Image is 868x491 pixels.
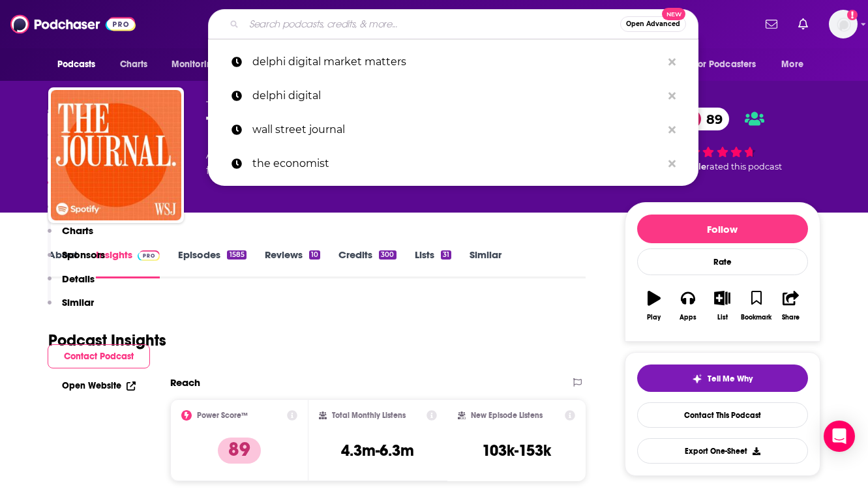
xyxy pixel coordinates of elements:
[48,344,150,368] button: Contact Podcast
[470,248,501,278] a: Similar
[637,438,808,464] button: Export One-Sheet
[680,314,696,321] div: Apps
[208,45,698,79] a: delphi digital market matters
[112,52,156,77] a: Charts
[647,314,661,321] div: Play
[178,248,246,278] a: Episodes1585
[706,162,782,171] span: rated this podcast
[662,8,685,20] span: New
[197,411,248,420] h2: Power Score™
[208,79,698,113] a: delphi digital
[829,10,858,38] span: Logged in as HughE
[680,108,729,130] a: 89
[471,411,543,420] h2: New Episode Listens
[48,273,95,297] button: Details
[341,441,414,460] h3: 4.3m-6.3m
[206,147,476,179] div: A daily podcast
[338,248,396,278] a: Credits300
[252,79,662,113] p: delphi digital
[208,113,698,147] a: wall street journal
[62,296,94,308] p: Similar
[793,13,813,35] a: Show notifications dropdown
[773,282,807,329] button: Share
[10,12,136,37] img: Podchaser - Follow, Share and Rate Podcasts
[441,250,451,260] div: 31
[332,411,406,420] h2: Total Monthly Listens
[740,282,773,329] button: Bookmark
[218,438,261,464] p: 89
[671,282,705,329] button: Apps
[637,365,808,392] button: tell me why sparkleTell Me Why
[252,113,662,147] p: wall street journal
[824,421,855,452] div: Open Intercom Messenger
[626,21,680,27] span: Open Advanced
[265,248,320,278] a: Reviews10
[782,314,800,321] div: Share
[62,273,95,285] p: Details
[685,52,775,77] button: open menu
[120,55,148,74] span: Charts
[62,248,105,261] p: Sponsors
[637,248,808,275] div: Rate
[172,55,218,74] span: Monitoring
[309,250,320,260] div: 10
[829,10,858,38] button: Show profile menu
[693,108,729,130] span: 89
[692,374,702,384] img: tell me why sparkle
[625,99,820,180] div: 89 25 peoplerated this podcast
[57,55,96,74] span: Podcasts
[705,282,739,329] button: List
[208,9,698,39] div: Search podcasts, credits, & more...
[772,52,820,77] button: open menu
[170,376,200,389] h2: Reach
[741,314,771,321] div: Bookmark
[252,147,662,181] p: the economist
[48,248,105,273] button: Sponsors
[637,402,808,428] a: Contact This Podcast
[620,16,686,32] button: Open AdvancedNew
[162,52,235,77] button: open menu
[48,296,94,320] button: Similar
[51,90,181,220] img: The Journal.
[708,374,753,384] span: Tell Me Why
[62,380,136,391] a: Open Website
[637,282,671,329] button: Play
[415,248,451,278] a: Lists31
[208,147,698,181] a: the economist
[760,13,783,35] a: Show notifications dropdown
[206,99,432,112] span: The Wall Street Journal & Spotify Studios
[781,55,803,74] span: More
[482,441,551,460] h3: 103k-153k
[227,250,246,260] div: 1585
[694,55,756,74] span: For Podcasters
[847,10,858,20] svg: Add a profile image
[252,45,662,79] p: delphi digital market matters
[717,314,728,321] div: List
[379,250,396,260] div: 300
[637,215,808,243] button: Follow
[48,52,113,77] button: open menu
[206,163,476,179] span: featuring
[829,10,858,38] img: User Profile
[244,14,620,35] input: Search podcasts, credits, & more...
